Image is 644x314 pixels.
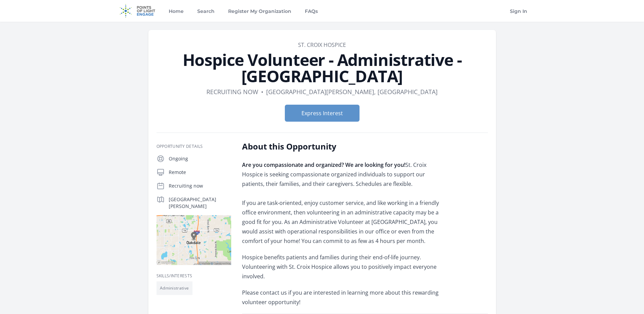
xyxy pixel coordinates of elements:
div: • [261,87,263,97]
h2: About this Opportunity [242,141,441,152]
p: Hospice benefits patients and families during their end-of-life journey. Volunteering with St. Cr... [242,252,441,281]
h1: Hospice Volunteer - Administrative - [GEOGRAPHIC_DATA] [157,52,488,84]
h3: Skills/Interests [157,273,231,279]
strong: Are you compassionate and organized? We are looking for you! [242,161,405,169]
h3: Opportunity Details [157,144,231,149]
dd: Recruiting now [206,87,258,97]
p: St. Croix Hospice is seeking compassionate organized individuals to support our patients, their f... [242,160,441,246]
p: Remote [169,169,231,176]
p: [GEOGRAPHIC_DATA][PERSON_NAME] [169,196,231,210]
a: St. Croix Hospice [298,41,346,49]
button: Express Interest [285,105,360,122]
li: Administrative [157,281,192,295]
p: Please contact us if you are interested in learning more about this rewarding volunteer opportunity! [242,288,441,307]
p: Ongoing [169,155,231,162]
img: Map [157,215,231,265]
p: Recruiting now [169,182,231,189]
dd: [GEOGRAPHIC_DATA][PERSON_NAME], [GEOGRAPHIC_DATA] [266,87,438,97]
